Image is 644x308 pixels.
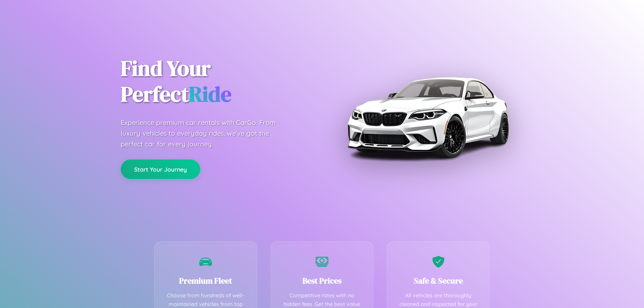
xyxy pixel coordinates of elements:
[344,34,512,201] img: Premium BMW car rental vehicle
[165,275,247,286] h3: Premium Fleet
[121,56,312,107] h1: Find Your Perfect
[281,275,363,286] h3: Best Prices
[121,160,200,179] button: Start Your Journey
[121,117,288,149] p: Experience premium car rentals with CarGo. From luxury vehicles to everyday rides, we've got the ...
[397,275,479,286] h3: Safe & Secure
[189,79,231,109] span: Ride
